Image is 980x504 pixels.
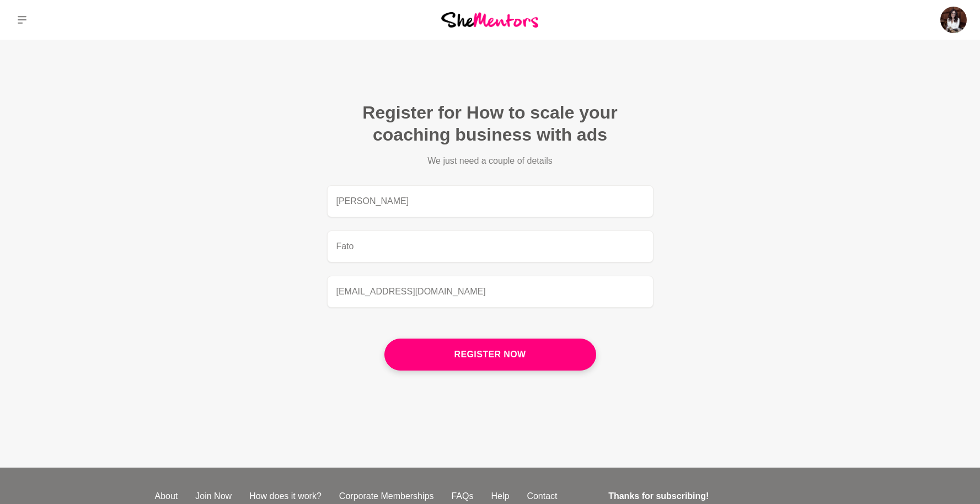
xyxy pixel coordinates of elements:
a: About [146,490,187,503]
a: Join Now [186,490,240,503]
img: She Mentors Logo [441,12,538,27]
h4: Thanks for subscribing! [608,490,818,503]
a: Corporate Memberships [330,490,443,503]
a: Contact [518,490,566,503]
img: Melissa Fato [940,7,967,33]
button: Register now [384,339,596,371]
input: email address [327,276,654,308]
a: Help [482,490,518,503]
p: We just need a couple of details [384,154,596,168]
a: FAQs [442,490,482,503]
a: How does it work? [240,490,330,503]
input: first name [327,185,654,217]
h2: Register for How to scale your coaching business with ads [327,101,654,146]
input: last name [327,230,654,262]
